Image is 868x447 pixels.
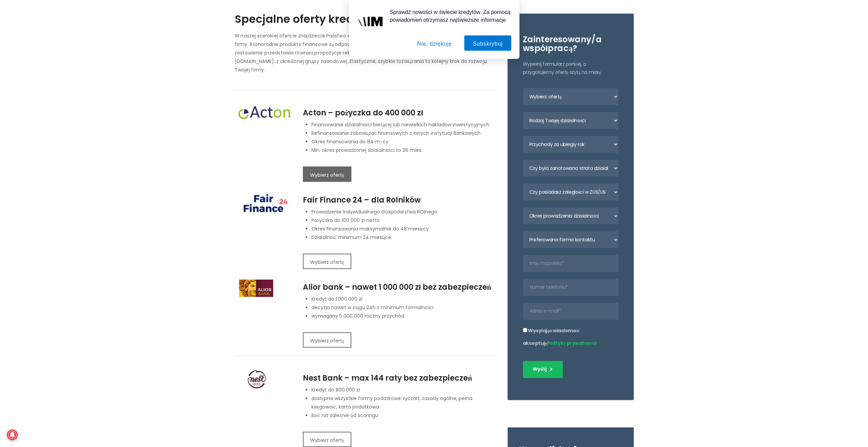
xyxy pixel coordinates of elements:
[303,108,423,118] span: Acton – pożyczka do 400 000 zł
[311,234,392,241] span: Działalność minimum 24 miesiące
[357,8,384,35] img: notification icon
[311,146,497,155] li: Min. okres prowadzonej działalności to 36 mies.
[464,35,511,51] button: Subskrybuj
[384,8,511,24] div: Sprawdź nowości w świecie kredytów. Za pomocą powiadomień otrzymasz najświeższe informacje
[303,254,351,269] button: Wybierz ofertę
[311,304,434,311] span: decyzja nawet w ciągu 24h z minimum formalności
[311,395,472,410] span: dostępne wszystkie formy podatkowe: ryczałt, zasady ogólne, pełna księgowość, karta podatkowa
[523,303,618,320] input: Adres e-mail*
[547,340,596,347] a: Politykę prywatności
[311,121,497,129] p: Finansowanie działalności bieżącej lub niewielkich nakładów inwestycyjnych
[523,60,618,76] p: Wypełnij formularz poniżej, a przygotujemy ofertę szytą na miarę.
[311,225,497,233] li: Okres finansowania maksymalnie do 48 miesięcy
[523,328,527,332] input: Wysyłając wiadomość akceptujęPolitykę prywatności
[311,138,497,146] li: Okres finansowania do 84 m-cy
[311,208,497,216] li: Prowadzenie Indywidualnego Gospodarstwa ROlnego
[311,313,404,319] span: wymagany 5 000 000 roczny przychód
[311,129,497,138] p: Refinansowanie zobowiązań finansowych z innych instytucji Bankowych
[303,432,351,447] button: Wybierz ofertę
[311,296,363,302] span: Kredyt do 1.000.000 zł
[523,361,563,378] button: Wyślij
[303,373,472,383] span: Nest Bank – max 144 raty bez zabezpieczeń
[303,332,351,348] button: Wybierz ofertę
[311,386,360,393] span: Kredyt do 800.000 zł
[303,195,421,205] span: Fair Finance 24 – dla Rolników
[523,279,618,296] input: Numer telefonu*
[311,412,378,419] span: ilość rat zależnie od scoringu
[523,255,618,272] input: Imię i nazwisko*
[523,327,597,347] span: Wysyłając wiadomość akceptuję
[303,282,491,292] span: Alior bank – nawet 1 000 000 zł bez zabezpieczeń
[311,216,497,225] li: Pożyczka do 100 000 zł netto
[409,35,460,51] button: Nie, dziękuję
[303,166,351,182] button: Wybierz ofertę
